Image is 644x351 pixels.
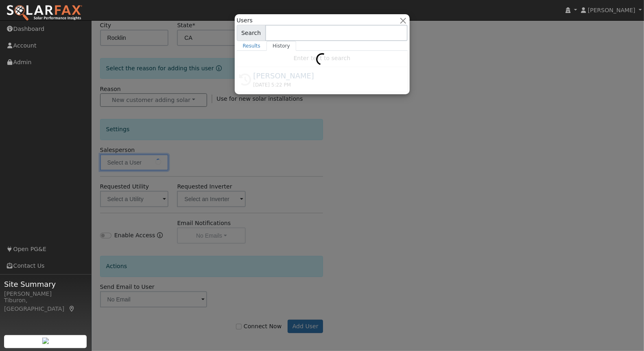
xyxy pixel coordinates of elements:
[588,7,635,13] span: [PERSON_NAME]
[237,25,266,41] span: Search
[237,41,267,51] a: Results
[4,290,87,298] div: [PERSON_NAME]
[4,279,87,290] span: Site Summary
[4,296,87,313] div: Tiburon, [GEOGRAPHIC_DATA]
[6,4,83,22] img: SolarFax
[266,41,296,51] a: History
[42,338,49,344] img: retrieve
[68,305,76,312] a: Map
[237,16,253,25] span: Users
